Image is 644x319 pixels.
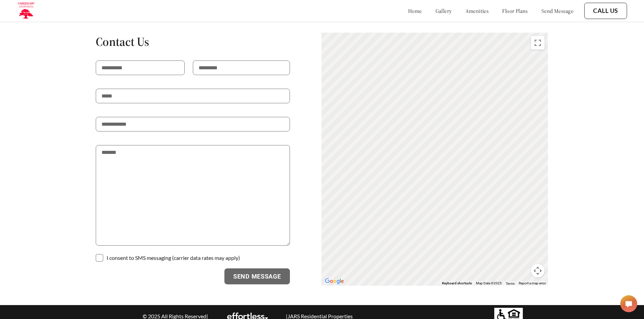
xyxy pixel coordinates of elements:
[436,7,452,14] a: gallery
[442,281,472,286] button: Keyboard shortcuts
[531,36,545,50] button: Toggle fullscreen view
[593,7,618,15] a: Call Us
[96,34,290,49] h1: Contact Us
[531,264,545,278] button: Map camera controls
[584,3,627,19] button: Call Us
[506,281,515,285] a: Terms (opens in new tab)
[323,277,346,286] a: Open this area in Google Maps (opens a new window)
[502,7,528,14] a: floor plans
[17,2,35,20] img: camden_logo.png
[519,281,546,285] a: Report a map error
[408,7,422,14] a: home
[224,268,290,285] button: Send Message
[465,7,489,14] a: amenities
[323,277,346,286] img: Google
[476,281,502,285] span: Map Data ©2025
[541,7,573,14] a: send message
